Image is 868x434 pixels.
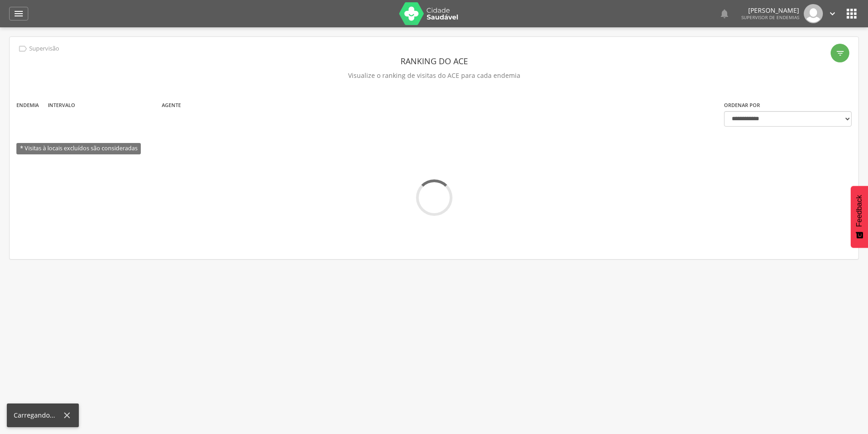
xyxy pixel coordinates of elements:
i:  [836,49,845,58]
label: Agente [162,102,181,109]
div: Filtro [831,44,849,62]
p: Supervisão [29,45,59,52]
label: Intervalo [48,102,75,109]
a:  [719,4,730,23]
i:  [18,44,28,54]
button: Feedback - Mostrar pesquisa [851,186,868,248]
p: Visualize o ranking de visitas do ACE para cada endemia [16,69,852,82]
div: Carregando... [14,411,62,420]
span: Supervisor de Endemias [741,14,799,20]
i:  [844,6,859,21]
header: Ranking do ACE [16,53,852,69]
i:  [13,8,24,19]
a:  [827,4,837,23]
span: * Visitas à locais excluídos são consideradas [16,143,141,154]
label: Endemia [16,102,39,109]
label: Ordenar por [724,102,760,109]
a:  [9,7,28,20]
i:  [827,9,837,19]
p: [PERSON_NAME] [741,7,799,14]
span: Feedback [855,195,863,227]
i:  [719,8,730,19]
